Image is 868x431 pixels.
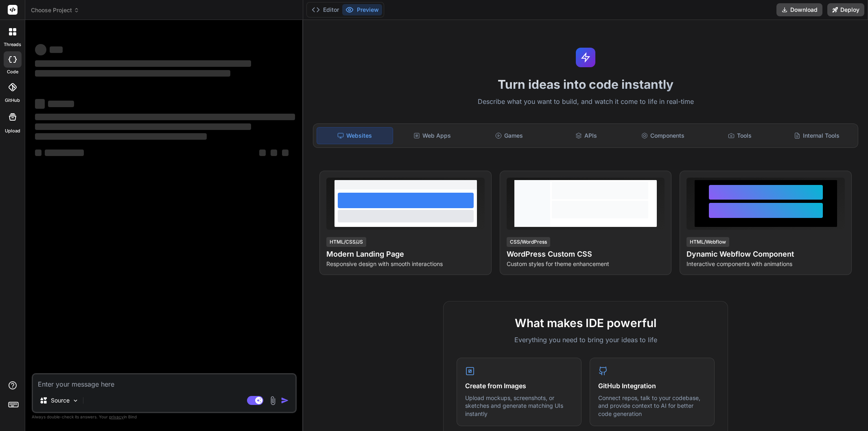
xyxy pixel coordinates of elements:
span: ‌ [50,46,63,53]
div: Tools [702,127,778,144]
div: Web Apps [395,127,470,144]
h1: Turn ideas into code instantly [308,77,863,92]
img: attachment [268,396,278,405]
img: icon [281,396,289,405]
span: ‌ [35,99,45,109]
div: Websites [317,127,393,144]
span: privacy [109,414,124,419]
button: Editor [308,4,342,15]
span: Choose Project [31,6,79,14]
div: Internal Tools [779,127,855,144]
span: ‌ [48,101,74,107]
div: Games [472,127,547,144]
div: CSS/WordPress [507,237,550,247]
img: Pick Models [72,397,79,404]
p: Responsive design with smooth interactions [326,260,485,268]
div: HTML/CSS/JS [326,237,366,247]
h4: GitHub Integration [598,381,706,391]
span: ‌ [282,150,289,156]
h4: Create from Images [465,381,573,391]
p: Everything you need to bring your ideas to life [457,335,715,345]
label: code [7,68,18,75]
h2: What makes IDE powerful [457,314,715,332]
div: HTML/Webflow [687,237,729,247]
span: ‌ [35,44,46,55]
button: Preview [342,4,382,15]
h4: Modern Landing Page [326,248,485,260]
button: Deploy [827,3,864,16]
p: Interactive components with animations [687,260,845,268]
span: ‌ [35,114,295,120]
span: ‌ [35,70,230,77]
button: Download [776,3,822,16]
p: Upload mockups, screenshots, or sketches and generate matching UIs instantly [465,394,573,418]
p: Always double-check its answers. Your in Bind [32,413,297,421]
span: ‌ [35,133,207,140]
h4: WordPress Custom CSS [507,248,665,260]
p: Describe what you want to build, and watch it come to life in real-time [308,97,863,107]
label: GitHub [5,97,20,104]
span: ‌ [35,123,251,130]
div: APIs [549,127,624,144]
h4: Dynamic Webflow Component [687,248,845,260]
span: ‌ [271,150,277,156]
span: ‌ [35,60,251,67]
span: ‌ [35,150,42,156]
div: Components [625,127,701,144]
span: ‌ [259,150,266,156]
span: ‌ [45,150,84,156]
p: Connect repos, talk to your codebase, and provide context to AI for better code generation [598,394,706,418]
label: Upload [5,128,20,134]
p: Source [51,396,70,405]
p: Custom styles for theme enhancement [507,260,665,268]
label: threads [4,41,21,48]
